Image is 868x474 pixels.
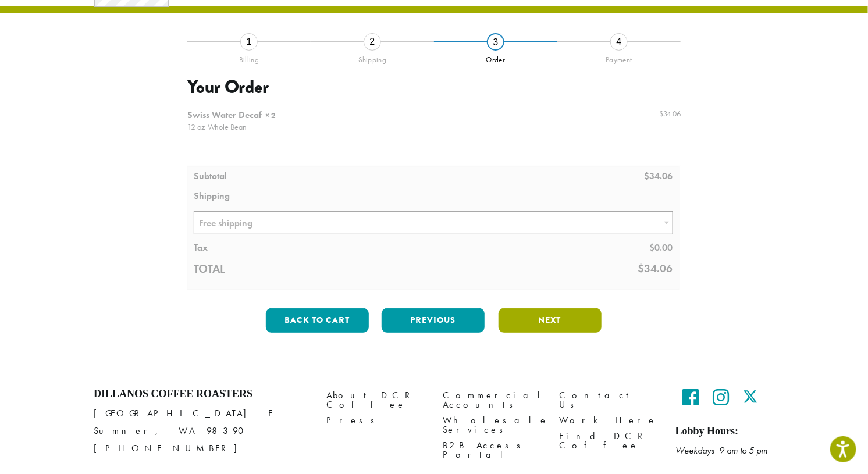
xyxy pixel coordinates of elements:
h4: Dillanos Coffee Roasters [94,388,309,401]
h3: Your Order [187,76,681,98]
a: Wholesale Services [443,413,542,438]
div: 1 [240,33,258,51]
button: Next [499,308,602,333]
a: Press [326,413,425,429]
div: 2 [364,33,381,51]
a: Contact Us [559,388,658,413]
div: Payment [557,51,681,65]
a: Find DCR Coffee [559,429,658,454]
h5: Lobby Hours: [675,425,774,438]
div: 3 [487,33,504,51]
div: Shipping [311,51,434,65]
div: 4 [610,33,628,51]
a: About DCR Coffee [326,388,425,413]
a: B2B Access Portal [443,438,542,463]
p: [GEOGRAPHIC_DATA] E Sumner, WA 98390 [PHONE_NUMBER] [94,405,309,457]
div: Order [434,51,557,65]
em: Weekdays 9 am to 5 pm [675,444,767,457]
a: Commercial Accounts [443,388,542,413]
button: Back to cart [266,308,369,333]
button: Previous [382,308,485,333]
div: Billing [187,51,311,65]
a: Work Here [559,413,658,429]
